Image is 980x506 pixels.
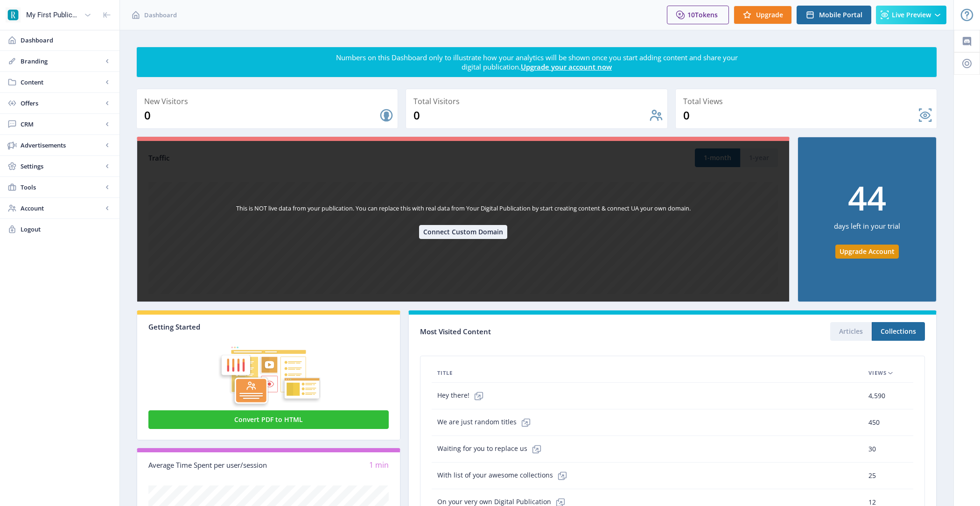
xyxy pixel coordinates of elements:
span: Waiting for you to replace us [437,440,546,458]
span: 30 [868,443,876,455]
span: Tools [21,183,103,192]
button: 10Tokens [667,6,729,24]
button: Connect Custom Domain [419,225,507,239]
div: days left in your trial [834,214,900,245]
span: Logout [21,225,112,234]
span: Upgrade [756,11,783,19]
div: Total Views [683,95,933,108]
div: 44 [848,181,886,214]
span: Views [868,367,887,379]
span: Mobile Portal [819,11,862,19]
div: Total Visitors [413,95,663,108]
button: Articles [830,322,872,341]
div: Getting Started [148,322,389,331]
span: Tokens [695,10,718,19]
div: Numbers on this Dashboard only to illustrate how your analytics will be shown once you start addi... [335,53,738,71]
span: 4,590 [868,390,885,401]
span: CRM [21,119,103,129]
button: Upgrade Account [835,245,899,259]
span: Branding [21,56,103,66]
div: 1 min [269,460,389,471]
a: Upgrade your account now [521,62,612,71]
span: Title [437,367,453,379]
button: Mobile Portal [797,6,871,24]
span: With list of your awesome collections [437,466,572,485]
span: 450 [868,417,880,428]
div: Most Visited Content [420,324,672,339]
img: properties.app_icon.png [6,7,21,22]
div: This is NOT live data from your publication. You can replace this with real data from Your Digita... [236,204,691,225]
div: 0 [144,108,379,123]
span: Account [21,204,103,213]
div: 0 [683,108,918,123]
button: Collections [872,322,925,341]
span: Advertisements [21,141,103,150]
span: Hey there! [437,387,488,405]
div: My First Publication [26,5,80,25]
span: Offers [21,98,103,108]
span: Content [21,77,103,87]
span: Settings [21,162,103,171]
span: Live Preview [892,11,931,19]
span: 25 [868,470,876,481]
span: We are just random titles [437,413,535,432]
div: 0 [413,108,648,123]
div: New Visitors [144,95,394,108]
button: Convert PDF to HTML [148,410,389,429]
div: Average Time Spent per user/session [148,460,269,471]
span: Dashboard [21,35,112,45]
span: Dashboard [144,10,177,20]
button: Live Preview [876,6,946,24]
img: graphic [148,331,389,408]
button: Upgrade [734,6,792,24]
